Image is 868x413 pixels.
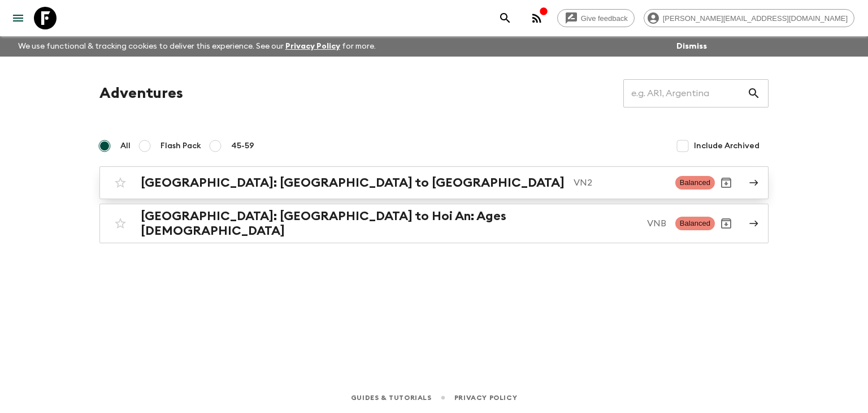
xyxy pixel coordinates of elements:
a: [GEOGRAPHIC_DATA]: [GEOGRAPHIC_DATA] to Hoi An: Ages [DEMOGRAPHIC_DATA]VNBBalancedArchive [99,204,769,243]
span: All [120,140,131,152]
a: Privacy Policy [285,42,340,50]
span: Balanced [675,176,715,190]
h1: Adventures [99,82,183,105]
input: e.g. AR1, Argentina [623,78,747,109]
span: Give feedback [575,14,634,23]
button: menu [7,7,29,29]
a: Give feedback [557,9,635,27]
span: 45-59 [231,140,254,152]
button: search adventures [494,7,517,29]
span: Flash Pack [160,140,201,152]
button: Archive [715,171,737,194]
div: [PERSON_NAME][EMAIL_ADDRESS][DOMAIN_NAME] [644,9,854,27]
button: Archive [715,212,737,235]
a: [GEOGRAPHIC_DATA]: [GEOGRAPHIC_DATA] to [GEOGRAPHIC_DATA]VN2BalancedArchive [99,166,769,199]
a: Privacy Policy [454,392,517,404]
p: VNB [647,217,666,230]
a: Guides & Tutorials [351,392,432,404]
p: VN2 [574,176,666,190]
h2: [GEOGRAPHIC_DATA]: [GEOGRAPHIC_DATA] to [GEOGRAPHIC_DATA] [141,175,565,190]
span: Balanced [675,217,715,230]
h2: [GEOGRAPHIC_DATA]: [GEOGRAPHIC_DATA] to Hoi An: Ages [DEMOGRAPHIC_DATA] [141,209,638,238]
span: [PERSON_NAME][EMAIL_ADDRESS][DOMAIN_NAME] [657,14,854,23]
button: Dismiss [674,38,710,54]
p: We use functional & tracking cookies to deliver this experience. See our for more. [14,36,380,57]
span: Include Archived [694,140,759,152]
